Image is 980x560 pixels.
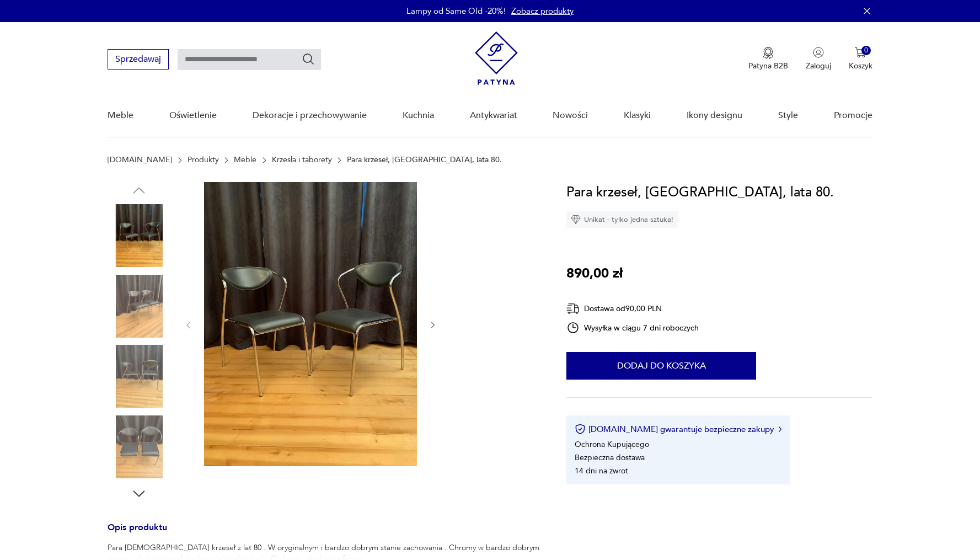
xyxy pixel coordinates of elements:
[566,263,623,284] p: 890,00 zł
[108,94,133,137] a: Meble
[748,47,788,71] a: Ikona medaluPatyna B2B
[834,94,872,137] a: Promocje
[108,204,170,267] img: Zdjęcie produktu Para krzeseł, Włochy, lata 80.
[302,52,315,66] button: Szukaj
[108,156,172,164] a: [DOMAIN_NAME]
[566,352,756,380] button: Dodaj do koszyka
[347,156,502,164] p: Para krzeseł, [GEOGRAPHIC_DATA], lata 80.
[861,46,871,55] div: 0
[272,156,332,164] a: Krzesła i taborety
[511,6,574,17] a: Zobacz produkty
[566,302,699,316] div: Dostawa od 90,00 PLN
[575,439,649,450] li: Ochrona Kupującego
[748,47,788,71] button: Patyna B2B
[553,94,588,137] a: Nowości
[849,47,872,71] button: 0Koszyk
[855,47,866,58] img: Ikona koszyka
[763,47,774,59] img: Ikona medalu
[406,6,506,17] p: Lampy od Same Old -20%!
[566,182,834,203] h1: Para krzeseł, [GEOGRAPHIC_DATA], lata 80.
[624,94,651,137] a: Klasyki
[253,94,367,137] a: Dekoracje i przechowywanie
[566,302,580,316] img: Ikona dostawy
[779,426,782,432] img: Ikona strzałki w prawo
[108,49,169,70] button: Sprzedawaj
[403,94,434,137] a: Kuchnia
[108,345,170,408] img: Zdjęcie produktu Para krzeseł, Włochy, lata 80.
[806,47,831,71] button: Zaloguj
[806,61,831,71] p: Zaloguj
[475,31,518,85] img: Patyna - sklep z meblami i dekoracjami vintage
[234,156,256,164] a: Meble
[849,61,872,71] p: Koszyk
[813,47,824,58] img: Ikonka użytkownika
[575,424,781,435] button: [DOMAIN_NAME] gwarantuje bezpieczne zakupy
[748,61,788,71] p: Patyna B2B
[566,321,699,334] div: Wysyłka w ciągu 7 dni roboczych
[687,94,742,137] a: Ikony designu
[575,452,645,463] li: Bezpieczna dostawa
[169,94,217,137] a: Oświetlenie
[571,215,581,225] img: Ikona diamentu
[204,182,417,466] img: Zdjęcie produktu Para krzeseł, Włochy, lata 80.
[575,466,628,476] li: 14 dni na zwrot
[108,524,540,542] h3: Opis produktu
[108,275,170,338] img: Zdjęcie produktu Para krzeseł, Włochy, lata 80.
[188,156,219,164] a: Produkty
[470,94,517,137] a: Antykwariat
[108,415,170,478] img: Zdjęcie produktu Para krzeseł, Włochy, lata 80.
[566,211,678,228] div: Unikat - tylko jedna sztuka!
[108,56,169,64] a: Sprzedawaj
[575,424,586,435] img: Ikona certyfikatu
[778,94,798,137] a: Style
